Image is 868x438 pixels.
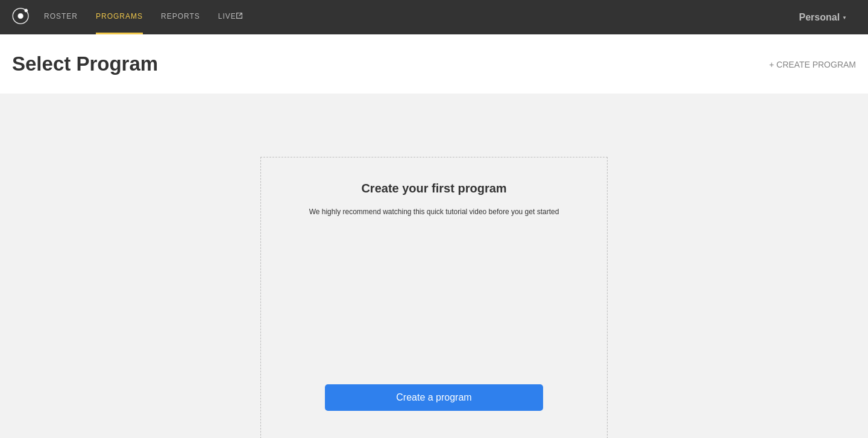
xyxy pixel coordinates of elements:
iframe: Chat Widget [808,380,868,438]
h2: Create your first program [309,182,559,195]
div: Create a program [325,384,543,411]
a: Create a program [309,384,559,411]
a: + CREATE PROGRAM [769,60,856,69]
div: We highly recommend watching this quick tutorial video before you get started [309,208,559,216]
img: logo [12,8,29,24]
div: ▼ [842,13,847,23]
iframe: video [319,234,549,367]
